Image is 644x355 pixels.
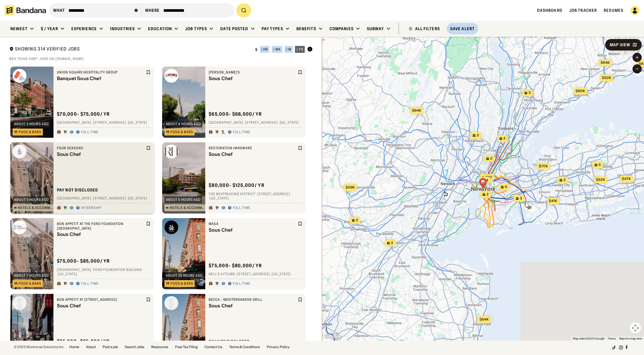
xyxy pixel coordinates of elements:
[185,26,207,31] div: Job Types
[170,282,193,285] div: Food & Bars
[346,185,355,189] span: $59k
[602,75,611,80] span: $52k
[569,8,597,13] a: Job Tracker
[630,322,641,334] button: Map camera controls
[604,8,623,13] a: Resumes
[14,198,49,201] div: about 5 hours ago
[480,317,489,321] span: $64k
[233,282,250,286] div: Full-time
[209,303,297,309] div: Sous Chef
[233,206,250,210] div: Full-time
[520,196,522,201] span: 3
[57,121,151,125] div: [GEOGRAPHIC_DATA] · [STREET_ADDRESS] · [US_STATE]
[57,258,110,264] div: $ 75,000 - $85,000 / yr
[267,345,290,349] a: Privacy Policy
[10,26,28,31] div: Newest
[164,296,178,310] img: Becca - Mediterranean Grill logo
[503,136,506,141] span: 2
[549,199,557,203] span: $41k
[220,26,248,31] div: Date Posted
[286,48,291,51] div: / m
[9,64,313,341] div: grid
[209,339,250,344] div: Pay not disclosed
[486,175,492,180] span: 267
[164,220,178,234] img: Masa logo
[170,206,206,209] div: Hotels & Accommodation
[145,8,160,13] div: Where
[110,26,135,31] div: Industries
[13,220,26,234] img: Bon Appetit at the Ford Foundation NYC logo
[170,130,193,134] div: Food & Bars
[13,296,26,310] img: Bon Appetit at 350 5th Avenue LinkedIn logo
[57,338,110,344] div: $ 75,000 - $85,000 / yr
[209,272,302,277] div: Hell's Kitchen · [STREET_ADDRESS] · [US_STATE]
[166,274,203,277] div: about 23 hours ago
[57,267,151,276] div: [GEOGRAPHIC_DATA] · Ford Foundation Building · [US_STATE]
[412,108,421,112] span: $64k
[14,345,65,349] div: © 2025 Workwise Solutions Inc.
[209,222,297,226] div: Masa
[528,90,531,95] span: 3
[125,345,144,349] a: Search Jobs
[209,182,264,188] div: $ 80,000 - $125,000 / yr
[209,121,302,125] div: [GEOGRAPHIC_DATA] · [STREET_ADDRESS] · [US_STATE]
[323,333,342,341] img: Google
[209,227,297,233] div: Sous Chef
[619,337,642,340] a: Report a map error
[209,146,297,150] div: Restoration Hardware
[296,26,316,31] div: Benefits
[9,46,251,53] div: Showing 314 Verified Jobs
[537,8,562,13] span: Dashboard
[229,345,260,349] a: Terms & Conditions
[5,5,46,15] img: Bandana logotype
[86,345,96,349] a: About
[175,345,198,349] a: Free Tax Filing
[262,26,283,31] div: Pay Types
[13,69,26,83] img: Union Square Hospitality Group logo
[57,188,98,193] div: Pay not disclosed
[57,297,145,302] div: Bon Appetit at [STREET_ADDRESS]
[57,76,145,81] div: Banquet Sous Chef
[323,333,342,341] a: Open this area in Google Maps (opens a new window)
[71,26,97,31] div: Experience
[209,76,297,81] div: Sous Chef
[103,345,118,349] a: Post a job
[356,218,358,223] span: 2
[57,70,145,75] div: Union Square Hospitality Group
[576,89,585,93] span: $60k
[204,345,222,349] a: Contact Us
[505,185,507,189] span: 6
[329,26,354,31] div: Companies
[81,130,99,135] div: Full-time
[573,337,604,340] span: Map data ©2025 Google
[57,146,145,150] div: Four Seasons
[273,48,281,51] div: / wk
[151,345,168,349] a: Resources
[209,70,297,75] div: [PERSON_NAME]'s
[209,263,262,269] div: $ 75,000 - $80,000 / yr
[450,26,475,31] div: Save Alert
[209,111,262,117] div: $ 65,000 - $68,000 / yr
[81,206,101,210] div: Internship
[41,26,58,31] div: $ / year
[9,57,313,61] div: 894 "Sous Chef" jobs on [DOMAIN_NAME]
[608,337,616,340] a: Terms (opens in new tab)
[610,43,630,47] div: Map View
[596,177,605,182] span: $52k
[57,111,110,117] div: $ 70,000 - $75,000 / yr
[261,48,268,51] div: / hr
[57,152,145,157] div: Sous Chef
[539,164,548,168] span: $70k
[296,48,303,51] div: / yr
[14,274,49,277] div: about 7 hours ago
[57,222,145,230] div: Bon Appetit at the Ford Foundation [GEOGRAPHIC_DATA]
[486,192,489,197] span: 2
[53,8,65,13] div: what
[164,145,178,158] img: Restoration Hardware logo
[209,297,297,302] div: Becca - Mediterranean Grill
[367,26,384,31] div: Subway
[164,69,178,83] img: Carmine's logo
[14,122,49,126] div: about 3 hours ago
